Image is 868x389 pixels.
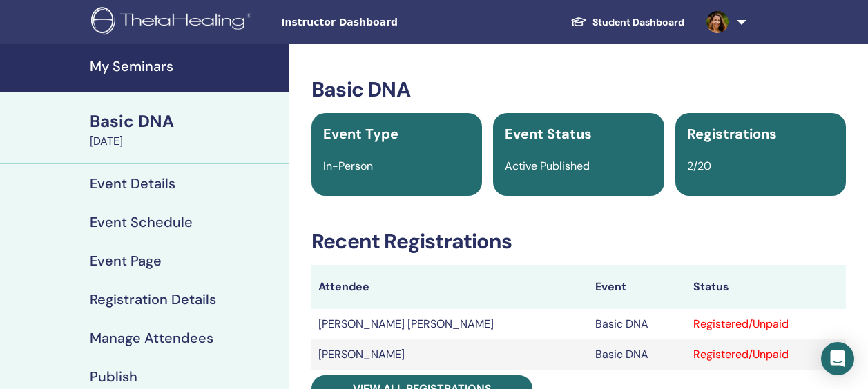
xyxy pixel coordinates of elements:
[91,7,256,38] img: logo.png
[559,10,695,35] a: Student Dashboard
[311,229,846,254] h3: Recent Registrations
[311,339,588,370] td: [PERSON_NAME]
[588,309,686,339] td: Basic DNA
[90,368,137,385] h4: Publish
[570,16,587,28] img: graduation-cap-white.svg
[505,125,592,143] span: Event Status
[90,252,162,269] h4: Event Page
[821,342,854,375] div: Open Intercom Messenger
[687,159,711,173] span: 2/20
[686,265,846,309] th: Status
[90,133,281,150] div: [DATE]
[90,175,175,192] h4: Event Details
[90,214,193,230] h4: Event Schedule
[90,330,213,346] h4: Manage Attendees
[323,125,398,143] span: Event Type
[90,58,281,74] h4: My Seminars
[281,15,488,30] span: Instructor Dashboard
[505,159,590,173] span: Active Published
[311,265,588,309] th: Attendee
[81,110,289,150] a: Basic DNA[DATE]
[706,11,729,33] img: default.jpg
[693,346,839,363] div: Registered/Unpaid
[588,265,686,309] th: Event
[311,77,846,102] h3: Basic DNA
[687,125,777,143] span: Registrations
[311,309,588,339] td: [PERSON_NAME] [PERSON_NAME]
[693,316,839,332] div: Registered/Unpaid
[90,110,281,133] div: Basic DNA
[323,159,373,173] span: In-Person
[588,339,686,370] td: Basic DNA
[90,291,216,308] h4: Registration Details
